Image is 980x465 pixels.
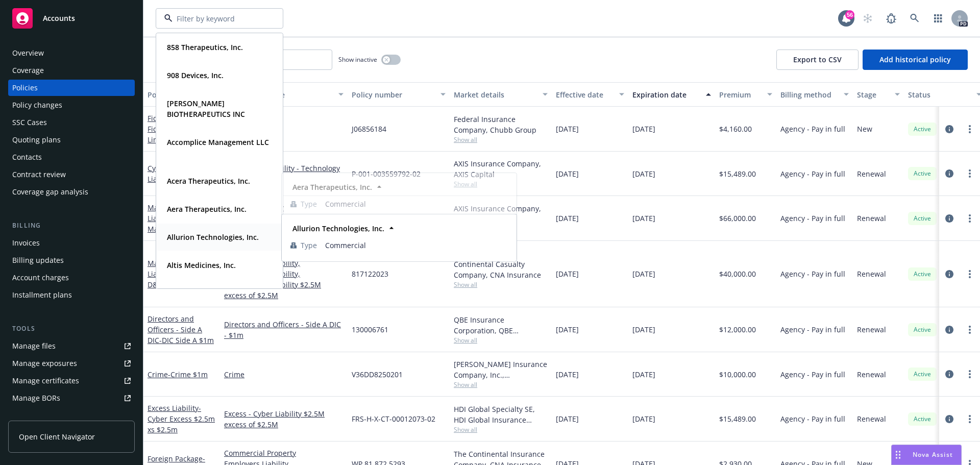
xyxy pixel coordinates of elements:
[12,62,44,79] div: Coverage
[454,425,548,434] span: Show all
[220,82,348,107] button: Lines of coverage
[454,380,548,389] span: Show all
[325,240,508,251] span: Commercial
[148,113,214,144] span: - Fidelity Bond $600k Limit
[881,8,901,29] a: Report a Bug
[12,355,77,372] div: Manage exposures
[8,114,135,131] a: SSC Cases
[12,407,90,424] div: Summary of insurance
[912,214,933,223] span: Active
[857,8,878,29] a: Start snowing
[8,373,135,389] a: Manage certificates
[148,163,197,184] a: Cyber
[8,355,135,372] span: Manage exposures
[454,280,548,289] span: Show all
[12,80,38,96] div: Policies
[224,163,344,174] a: Professional Liability - Technology
[964,123,976,135] a: more
[928,8,948,29] a: Switch app
[12,252,64,268] div: Billing updates
[908,89,970,100] div: Status
[964,212,976,225] a: more
[719,369,756,380] span: $10,000.00
[632,213,655,224] span: [DATE]
[148,258,216,311] a: Management Liability
[719,89,761,100] div: Premium
[632,268,655,279] span: [DATE]
[556,124,579,134] span: [DATE]
[352,369,403,380] span: V36DD8250201
[352,324,388,335] span: 130006761
[780,268,845,279] span: Agency - Pay in full
[943,212,955,225] a: circleInformation
[8,184,135,200] a: Coverage gap analysis
[556,268,579,279] span: [DATE]
[8,4,135,33] a: Accounts
[454,404,548,425] div: HDI Global Specialty SE, HDI Global Insurance Company, Falcon Risk Services
[912,270,933,279] span: Active
[715,82,776,107] button: Premium
[224,124,344,134] a: Fidelity Bond
[12,235,40,251] div: Invoices
[556,413,579,424] span: [DATE]
[292,182,372,192] strong: Aera Therapeutics, Inc.
[168,370,208,379] span: - Crime $1m
[148,370,208,379] a: Crime
[167,70,224,80] strong: 908 Devices, Inc.
[352,168,421,179] span: P-001-003559792-02
[857,324,886,335] span: Renewal
[556,213,579,224] span: [DATE]
[964,413,976,425] a: more
[454,89,536,100] div: Market details
[450,82,552,107] button: Market details
[556,168,579,179] span: [DATE]
[857,369,886,380] span: Renewal
[780,124,845,134] span: Agency - Pay in full
[913,450,953,459] span: Nova Assist
[148,113,214,144] a: Fidelity Bond
[352,413,435,424] span: FRS-H-X-CT-00012073-02
[8,97,135,113] a: Policy changes
[8,235,135,251] a: Invoices
[8,149,135,165] a: Contacts
[338,55,377,64] span: Show inactive
[12,373,79,389] div: Manage certificates
[173,13,262,24] input: Filter by keyword
[780,213,845,224] span: Agency - Pay in full
[12,114,47,131] div: SSC Cases
[325,199,508,209] span: Commercial
[12,287,72,303] div: Installment plans
[632,413,655,424] span: [DATE]
[159,335,214,345] span: - DIC Side A $1m
[454,158,548,180] div: AXIS Insurance Company, AXIS Capital
[719,413,756,424] span: $15,489.00
[148,314,214,345] a: Directors and Officers - Side A DIC
[348,82,450,107] button: Policy number
[845,10,854,19] div: 56
[857,268,886,279] span: Renewal
[8,252,135,268] a: Billing updates
[780,413,845,424] span: Agency - Pay in full
[556,89,613,100] div: Effective date
[8,221,135,231] div: Billing
[224,247,344,301] a: Excess - Management Liability, Management Liability, Management Liability, Management Liability $...
[352,89,434,100] div: Policy number
[857,213,886,224] span: Renewal
[167,232,259,242] strong: Allurion Technologies, Inc.
[143,82,220,107] button: Policy details
[964,324,976,336] a: more
[8,407,135,424] a: Summary of insurance
[8,270,135,286] a: Account charges
[780,168,845,179] span: Agency - Pay in full
[904,8,925,29] a: Search
[632,124,655,134] span: [DATE]
[148,203,215,277] a: Management Liability
[454,259,548,280] div: Continental Casualty Company, CNA Insurance
[12,132,61,148] div: Quoting plans
[943,123,955,135] a: circleInformation
[8,390,135,406] a: Manage BORs
[912,169,933,178] span: Active
[964,268,976,280] a: more
[12,184,88,200] div: Coverage gap analysis
[352,124,386,134] span: J06856184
